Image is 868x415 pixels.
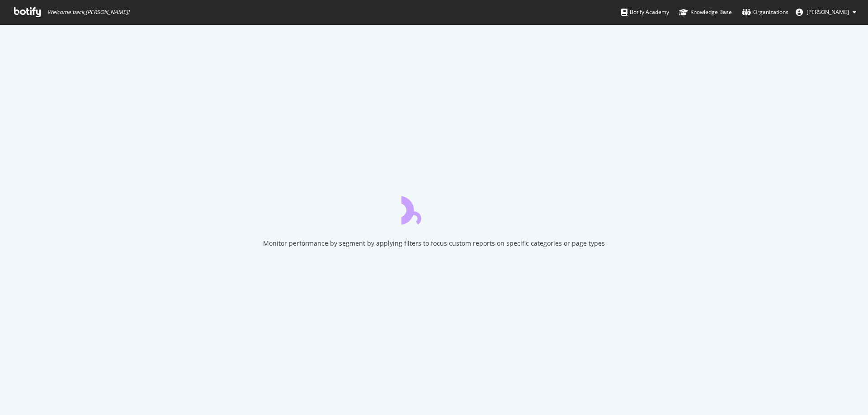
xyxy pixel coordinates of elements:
[263,239,605,248] div: Monitor performance by segment by applying filters to focus custom reports on specific categories...
[679,8,732,17] div: Knowledge Base
[47,9,129,16] span: Welcome back, [PERSON_NAME] !
[742,8,788,17] div: Organizations
[621,8,669,17] div: Botify Academy
[788,5,863,19] button: [PERSON_NAME]
[401,192,467,224] div: animation
[807,8,849,16] span: Venkata Narendra Pulipati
